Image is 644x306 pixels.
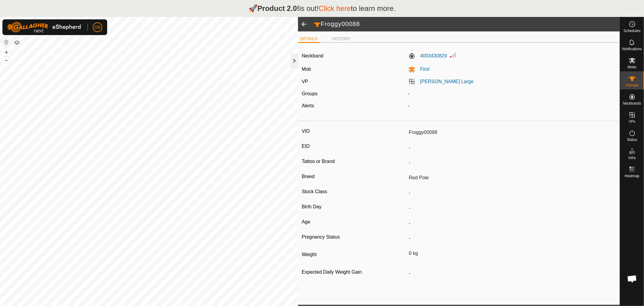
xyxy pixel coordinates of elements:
[622,47,642,51] span: Notifications
[3,39,10,46] button: Reset Map
[302,188,406,196] label: Stock Class
[302,142,406,150] label: EID
[628,156,636,160] span: Infra
[298,36,320,43] li: DETAILS
[3,57,10,64] button: –
[258,4,300,12] strong: Product 2.0!
[302,268,406,276] label: Expected Daily Weight Gain
[330,36,353,42] li: HISTORY
[248,3,396,14] p: 🚀 is out! to learn more.
[406,102,619,109] div: -
[302,52,323,60] label: Neckband
[415,67,430,72] span: First
[629,120,635,123] span: VPs
[302,103,314,108] label: Alerts
[302,91,317,96] label: Groups
[302,203,406,211] label: Birth Day
[627,138,637,142] span: Status
[3,49,10,56] button: +
[7,22,83,33] img: Gallagher Logo
[625,174,639,178] span: Heatmap
[319,4,351,12] a: Click here
[302,218,406,226] label: Age
[420,79,474,84] a: [PERSON_NAME] Large
[13,39,21,46] button: Map Layers
[626,83,639,87] span: Animals
[623,270,641,288] div: Open chat
[302,248,406,261] label: Weight
[302,67,311,72] label: Mob
[95,24,100,31] span: DB
[406,90,619,97] div: -
[302,79,308,84] label: VP
[314,20,620,28] h2: Froggy00088
[302,158,406,165] label: Tattoo or Brand
[628,65,636,69] span: Mobs
[302,233,406,241] label: Pregnancy Status
[623,102,641,105] span: Neckbands
[408,52,447,60] label: 4003430829
[302,173,406,181] label: Breed
[623,29,640,33] span: Schedules
[302,127,406,135] label: VID
[450,51,457,59] img: Signal strength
